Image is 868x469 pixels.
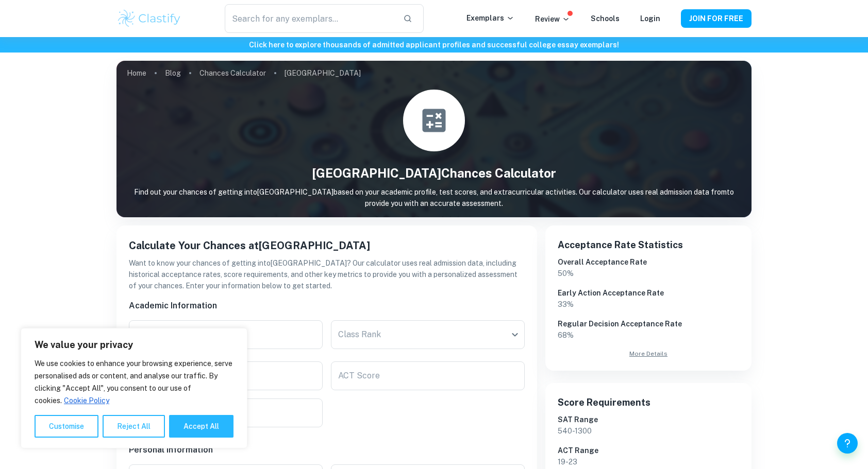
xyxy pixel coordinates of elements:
button: Customise [35,415,98,438]
p: 50 % [558,268,739,279]
a: Chances Calculator [199,66,266,80]
p: 33 % [558,299,739,310]
h6: Acceptance Rate Statistics [558,238,739,252]
h6: Personal Information [129,444,525,456]
h6: Overall Acceptance Rate [558,256,739,268]
h5: Calculate Your Chances at [GEOGRAPHIC_DATA] [129,238,525,253]
a: Schools [591,14,620,23]
a: Cookie Policy [63,396,110,405]
h6: ACT Range [558,445,739,456]
p: Want to know your chances of getting into [GEOGRAPHIC_DATA] ? Our calculator uses real admission ... [129,257,525,291]
h6: Academic Information [129,300,525,312]
button: JOIN FOR FREE [681,9,752,28]
h6: Early Action Acceptance Rate [558,287,739,299]
p: [GEOGRAPHIC_DATA] [285,67,361,79]
h6: Click here to explore thousands of admitted applicant profiles and successful college essay exemp... [2,39,866,50]
input: Search for any exemplars... [225,4,395,33]
a: Login [640,14,660,23]
a: Home [127,66,146,80]
p: Review [535,13,570,25]
a: More Details [558,349,739,358]
h1: [GEOGRAPHIC_DATA] Chances Calculator [116,164,752,182]
button: Accept All [169,415,233,438]
p: 540 - 1300 [558,425,739,437]
h6: SAT Range [558,414,739,425]
button: Help and Feedback [837,433,858,454]
img: Clastify logo [116,8,182,29]
h6: Regular Decision Acceptance Rate [558,318,739,329]
p: 19 - 23 [558,456,739,467]
p: We value your privacy [35,339,233,351]
p: Exemplars [466,12,514,24]
h6: Score Requirements [558,395,739,410]
a: Blog [165,66,181,80]
div: We value your privacy [21,328,247,448]
p: We use cookies to enhance your browsing experience, serve personalised ads or content, and analys... [35,357,233,407]
p: 68 % [558,329,739,341]
button: Reject All [103,415,165,438]
p: Find out your chances of getting into [GEOGRAPHIC_DATA] based on your academic profile, test scor... [116,186,752,209]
